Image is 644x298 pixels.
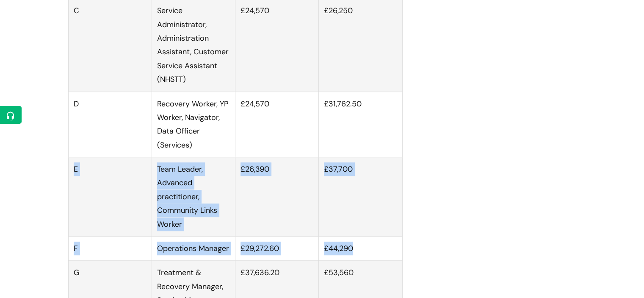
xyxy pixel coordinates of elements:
[319,92,402,157] td: £31,762.50
[152,157,235,237] td: Team Leader, Advanced practitioner, Community Links Worker
[68,237,152,261] td: F
[235,157,319,237] td: £26,390
[235,92,319,157] td: £24,570
[235,237,319,261] td: £29,272.60
[152,92,235,157] td: Recovery Worker, YP Worker, Navigator, Data Officer (Services)
[68,92,152,157] td: D
[152,237,235,261] td: Operations Manager
[319,157,402,237] td: £37,700
[319,237,402,261] td: £44,290
[68,157,152,237] td: E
